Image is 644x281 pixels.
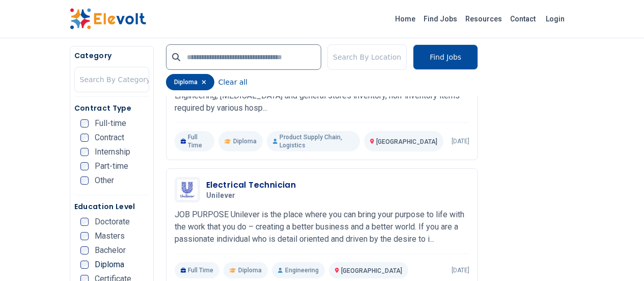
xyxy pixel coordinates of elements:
[233,137,257,145] span: Diploma
[80,148,89,156] input: Internship
[95,218,130,226] span: Doctorate
[175,262,220,278] p: Full Time
[177,180,198,200] img: Unilever
[74,50,149,61] h5: Category
[80,232,89,240] input: Masters
[391,11,419,27] a: Home
[95,232,125,240] span: Masters
[80,134,89,142] input: Contract
[175,177,469,278] a: UnileverElectrical TechnicianUnileverJOB PURPOSE Unilever is the place where you can bring your p...
[95,261,124,269] span: Diploma
[267,131,360,151] p: Product Supply Chain, Logistics
[272,262,324,278] p: Engineering
[95,119,126,127] span: Full-time
[206,191,236,200] span: Unilever
[74,201,149,212] h5: Education Level
[218,74,247,90] button: Clear all
[506,11,540,27] a: Contact
[461,11,506,27] a: Resources
[80,162,89,170] input: Part-time
[452,137,469,145] p: [DATE]
[540,9,571,29] a: Login
[80,119,89,127] input: Full-time
[175,131,214,151] p: Full Time
[95,176,114,185] span: Other
[95,134,124,142] span: Contract
[419,11,461,27] a: Find Jobs
[413,44,478,70] button: Find Jobs
[95,246,126,254] span: Bachelor
[74,103,149,113] h5: Contract Type
[238,266,262,274] span: Diploma
[593,232,644,281] iframe: Chat Widget
[95,162,128,170] span: Part-time
[206,179,296,191] h3: Electrical Technician
[175,209,469,245] p: JOB PURPOSE Unilever is the place where you can bring your purpose to life with the work that you...
[95,148,130,156] span: Internship
[376,138,437,145] span: [GEOGRAPHIC_DATA]
[70,8,146,30] img: Elevolt
[166,74,214,90] div: diploma
[341,267,402,274] span: [GEOGRAPHIC_DATA]
[80,176,89,185] input: Other
[452,266,469,274] p: [DATE]
[80,218,89,226] input: Doctorate
[80,246,89,254] input: Bachelor
[80,261,89,269] input: Diploma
